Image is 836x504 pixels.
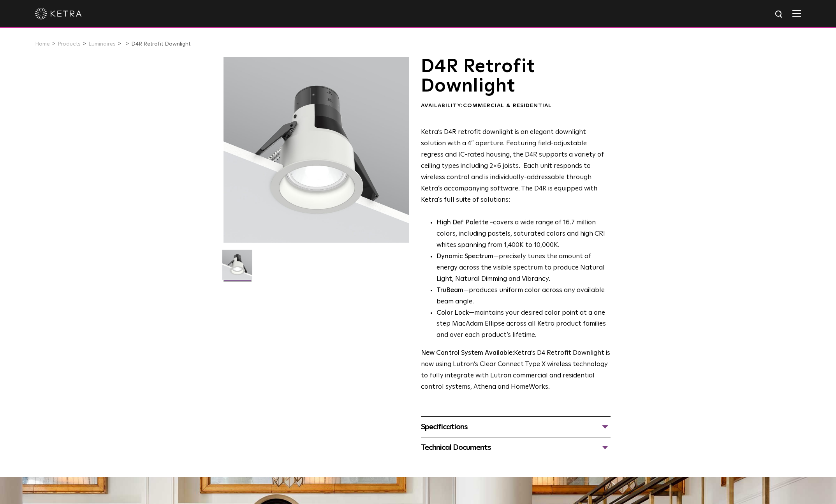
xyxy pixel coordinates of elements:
[421,441,611,454] div: Technical Documents
[436,285,611,308] li: —produces uniform color across any available beam angle.
[131,41,190,47] a: D4R Retrofit Downlight
[436,219,493,226] strong: High Def Palette -
[436,308,611,342] li: —maintains your desired color point at a one step MacAdam Ellipse across all Ketra product famili...
[222,250,252,285] img: D4R Retrofit Downlight
[436,287,463,294] strong: TruBeam
[421,421,611,433] div: Specifications
[463,103,552,108] span: Commercial & Residential
[792,10,801,17] img: Hamburger%20Nav.svg
[421,57,611,96] h1: D4R Retrofit Downlight
[421,127,611,206] p: Ketra’s D4R retrofit downlight is an elegant downlight solution with a 4” aperture. Featuring fie...
[436,310,469,316] strong: Color Lock
[35,41,50,47] a: Home
[436,217,611,251] p: covers a wide range of 16.7 million colors, including pastels, saturated colors and high CRI whit...
[421,102,611,110] div: Availability:
[88,41,116,47] a: Luminaires
[35,8,82,19] img: ketra-logo-2019-white
[436,251,611,285] li: —precisely tunes the amount of energy across the visible spectrum to produce Natural Light, Natur...
[58,41,81,47] a: Products
[436,253,493,260] strong: Dynamic Spectrum
[421,348,611,393] p: Ketra’s D4 Retrofit Downlight is now using Lutron’s Clear Connect Type X wireless technology to f...
[774,10,784,19] img: search icon
[421,350,514,356] strong: New Control System Available:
